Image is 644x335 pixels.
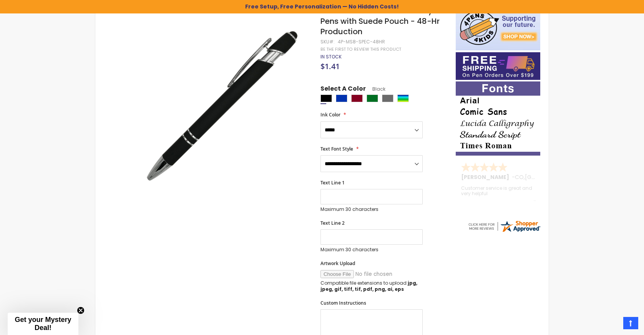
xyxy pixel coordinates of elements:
[320,95,332,102] div: Black
[461,186,536,202] div: Customer service is great and very helpful
[134,17,310,192] img: regal_rubber_black_n_3_2_1_1.jpeg
[77,307,85,314] button: Close teaser
[320,280,417,292] strong: jpg, jpeg, gif, tiff, tif, pdf, png, ai, eps
[351,95,363,102] div: Burgundy
[456,81,540,156] img: font-personalization-examples
[336,95,347,102] div: Blue
[320,53,342,60] span: In stock
[515,173,524,181] span: CO
[461,173,512,181] span: [PERSON_NAME]
[467,228,541,235] a: 4pens.com certificate URL
[320,61,340,71] span: $1.41
[320,220,345,226] span: Text Line 2
[456,6,540,50] img: 4pens 4 kids
[366,86,385,92] span: Black
[382,95,393,102] div: Grey
[367,95,378,102] div: Green
[467,219,541,233] img: 4pens.com widget logo
[320,260,355,267] span: Artwork Upload
[320,54,342,60] div: Availability
[320,146,353,152] span: Text Font Style
[320,280,423,292] p: Compatible file extensions to upload:
[320,5,444,37] span: Custom Soft Touch Metal Stylus Pens with Suede Pouch - 48-Hr Production
[320,247,423,253] p: Maximum 30 characters
[320,179,345,186] span: Text Line 1
[320,85,366,95] span: Select A Color
[15,316,71,332] span: Get your Mystery Deal!
[320,300,366,306] span: Custom Instructions
[8,313,78,335] div: Get your Mystery Deal!Close teaser
[320,38,335,45] strong: SKU
[320,206,423,212] p: Maximum 30 characters
[512,173,581,181] span: - ,
[320,111,340,118] span: Ink Color
[397,95,409,102] div: Assorted
[320,46,401,52] a: Be the first to review this product
[456,52,540,80] img: Free shipping on orders over $199
[581,314,644,335] iframe: Google Customer Reviews
[338,39,385,45] div: 4P-MS8-SPEC-48HR
[525,173,581,181] span: [GEOGRAPHIC_DATA]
